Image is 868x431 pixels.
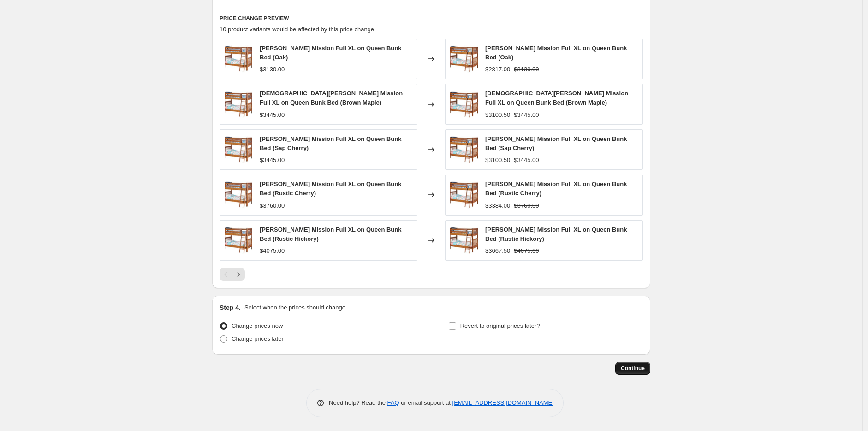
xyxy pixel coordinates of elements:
[485,65,510,74] div: $2817.00
[260,156,285,165] div: $3445.00
[485,226,627,242] span: [PERSON_NAME] Mission Full XL on Queen Bunk Bed (Rustic Hickory)
[260,181,401,197] span: [PERSON_NAME] Mission Full XL on Queen Bunk Bed (Rustic Cherry)
[225,91,252,118] img: Millers-Mission-TT-Bunk_0593_80x.jpg
[232,335,284,342] span: Change prices later
[220,15,643,22] h6: PRICE CHANGE PREVIEW
[220,303,241,312] h2: Step 4.
[460,322,540,329] span: Revert to original prices later?
[244,303,345,312] p: Select when the prices should change
[485,156,510,165] div: $3100.50
[615,362,650,375] button: Continue
[260,45,401,61] span: [PERSON_NAME] Mission Full XL on Queen Bunk Bed (Oak)
[485,111,510,120] div: $3100.50
[260,246,285,256] div: $4075.00
[450,91,478,118] img: Millers-Mission-TT-Bunk_0593_80x.jpg
[260,226,401,242] span: [PERSON_NAME] Mission Full XL on Queen Bunk Bed (Rustic Hickory)
[220,268,245,281] nav: Pagination
[485,45,627,61] span: [PERSON_NAME] Mission Full XL on Queen Bunk Bed (Oak)
[450,227,478,254] img: Millers-Mission-TT-Bunk_0593_80x.jpg
[260,65,285,74] div: $3130.00
[485,135,627,151] span: [PERSON_NAME] Mission Full XL on Queen Bunk Bed (Sap Cherry)
[514,65,539,74] strike: $3130.00
[232,322,283,329] span: Change prices now
[485,246,510,256] div: $3667.50
[225,45,252,73] img: Millers-Mission-TT-Bunk_0593_80x.jpg
[260,201,285,210] div: $3760.00
[220,26,376,33] span: 10 product variants would be affected by this price change:
[232,268,245,281] button: Next
[450,136,478,163] img: Millers-Mission-TT-Bunk_0593_80x.jpg
[514,201,539,210] strike: $3760.00
[450,45,478,73] img: Millers-Mission-TT-Bunk_0593_80x.jpg
[329,399,387,406] span: Need help? Read the
[452,399,554,406] a: [EMAIL_ADDRESS][DOMAIN_NAME]
[260,90,403,106] span: [DEMOGRAPHIC_DATA][PERSON_NAME] Mission Full XL on Queen Bunk Bed (Brown Maple)
[514,246,539,256] strike: $4075.00
[485,181,627,197] span: [PERSON_NAME] Mission Full XL on Queen Bunk Bed (Rustic Cherry)
[225,136,252,163] img: Millers-Mission-TT-Bunk_0593_80x.jpg
[260,111,285,120] div: $3445.00
[514,111,539,120] strike: $3445.00
[399,399,452,406] span: or email support at
[387,399,399,406] a: FAQ
[225,181,252,209] img: Millers-Mission-TT-Bunk_0593_80x.jpg
[621,365,645,372] span: Continue
[450,181,478,209] img: Millers-Mission-TT-Bunk_0593_80x.jpg
[514,156,539,165] strike: $3445.00
[225,227,252,254] img: Millers-Mission-TT-Bunk_0593_80x.jpg
[485,201,510,210] div: $3384.00
[260,135,401,151] span: [PERSON_NAME] Mission Full XL on Queen Bunk Bed (Sap Cherry)
[485,90,628,106] span: [DEMOGRAPHIC_DATA][PERSON_NAME] Mission Full XL on Queen Bunk Bed (Brown Maple)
